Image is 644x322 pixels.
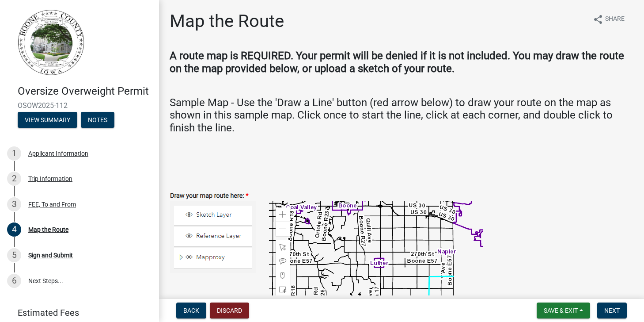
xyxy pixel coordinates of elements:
[170,96,633,134] h4: Sample Map - Use the 'Draw a Line' button (red arrow below) to draw your route on the map as show...
[544,307,578,314] span: Save & Exit
[28,176,72,182] div: Trip Information
[7,146,21,161] div: 1
[18,101,141,110] span: OSOW2025-112
[7,248,21,262] div: 5
[7,222,21,237] div: 4
[28,201,76,207] div: FEE, To and From
[7,172,21,186] div: 2
[593,14,603,25] i: share
[210,303,249,318] button: Discard
[183,307,199,314] span: Back
[81,112,114,128] button: Notes
[597,303,627,318] button: Next
[605,14,625,25] span: Share
[176,303,206,318] button: Back
[28,226,68,233] div: Map the Route
[18,85,152,98] h4: Oversize Overweight Permit
[586,11,632,28] button: shareShare
[28,252,73,258] div: Sign and Submit
[18,112,77,128] button: View Summary
[537,303,590,318] button: Save & Exit
[7,274,21,288] div: 6
[81,117,114,124] wm-modal-confirm: Notes
[170,50,624,75] strong: A route map is REQUIRED. Your permit will be denied if it is not included. You may draw the route...
[7,304,145,322] a: Estimated Fees
[18,9,85,76] img: Boone County, Iowa
[7,197,21,211] div: 3
[28,150,88,157] div: Applicant Information
[18,117,77,124] wm-modal-confirm: Summary
[170,11,284,32] h1: Map the Route
[604,307,620,314] span: Next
